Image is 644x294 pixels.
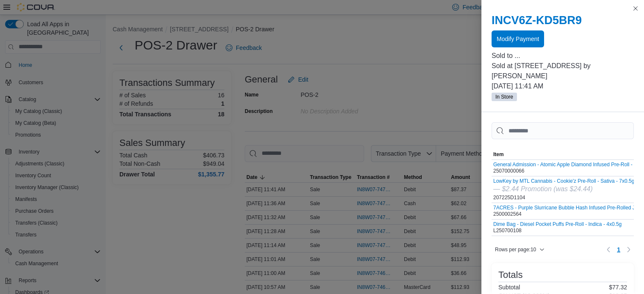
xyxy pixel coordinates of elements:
[624,245,634,255] button: Next page
[492,61,634,81] p: Sold at [STREET_ADDRESS] by [PERSON_NAME]
[497,35,539,43] span: Modify Payment
[493,178,634,184] button: LowKey by MTL Cannabis - Cookie'z Pre-Roll - Sativa - 7x0.5g
[498,270,522,280] h3: Totals
[492,245,548,255] button: Rows per page:10
[493,221,622,227] button: Dime Bag - Diesel Pocket Puffs Pre-Roll - Indica - 4x0.5g
[492,14,634,27] h2: INCV6Z-KD5BR9
[614,243,624,256] button: Page 1 of 1
[493,184,634,194] div: — $2.44 Promotion (was $24.44)
[498,284,520,291] h6: Subtotal
[603,245,614,255] button: Previous page
[492,93,517,101] span: In Store
[609,284,627,291] p: $77.32
[492,122,634,139] input: This is a search bar. As you type, the results lower in the page will automatically filter.
[614,243,624,256] ul: Pagination for table: MemoryTable from EuiInMemoryTable
[495,246,536,253] span: Rows per page : 10
[603,243,634,256] nav: Pagination for table: MemoryTable from EuiInMemoryTable
[495,93,513,101] span: In Store
[493,221,622,234] div: L250700108
[617,245,620,254] span: 1
[493,178,634,201] div: 207225D1104
[492,30,544,47] button: Modify Payment
[630,3,641,14] button: Close this dialog
[493,151,504,158] span: Item
[492,81,634,91] p: [DATE] 11:41 AM
[492,51,634,61] p: Sold to ...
